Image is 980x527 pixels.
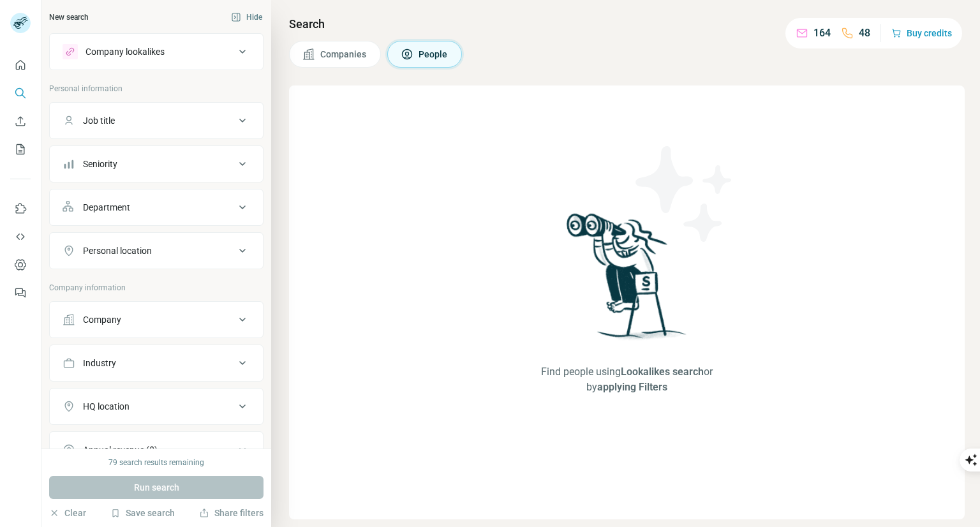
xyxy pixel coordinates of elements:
[49,282,264,293] p: Company information
[813,26,831,41] p: 164
[199,507,264,519] button: Share filters
[50,391,263,422] button: HQ location
[561,210,694,352] img: Surfe Illustration - Woman searching with binoculars
[49,507,86,519] button: Clear
[597,381,667,393] span: applying Filters
[50,36,263,67] button: Company lookalikes
[110,507,175,519] button: Save search
[83,158,117,170] div: Seniority
[83,114,115,127] div: Job title
[419,48,449,61] span: People
[85,45,165,58] div: Company lookalikes
[10,281,31,304] button: Feedback
[10,253,31,276] button: Dashboard
[10,138,31,161] button: My lists
[49,11,89,23] div: New search
[83,313,121,326] div: Company
[108,457,204,468] div: 79 search results remaining
[50,434,263,465] button: Annual revenue ($)
[50,304,263,335] button: Company
[83,244,152,257] div: Personal location
[10,82,31,105] button: Search
[627,137,742,251] img: Surfe Illustration - Stars
[83,357,116,369] div: Industry
[50,348,263,378] button: Industry
[50,192,263,223] button: Department
[83,201,130,214] div: Department
[50,149,263,179] button: Seniority
[524,364,731,395] span: Find people using or by
[10,54,31,77] button: Quick start
[289,15,965,33] h4: Search
[50,235,263,266] button: Personal location
[49,83,264,94] p: Personal information
[859,26,870,41] p: 48
[891,24,952,42] button: Buy credits
[10,197,31,220] button: Use Surfe on LinkedIn
[621,366,704,378] span: Lookalikes search
[83,400,130,413] div: HQ location
[10,225,31,248] button: Use Surfe API
[10,110,31,133] button: Enrich CSV
[320,48,367,61] span: Companies
[222,8,271,27] button: Hide
[83,443,158,456] div: Annual revenue ($)
[50,105,263,136] button: Job title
